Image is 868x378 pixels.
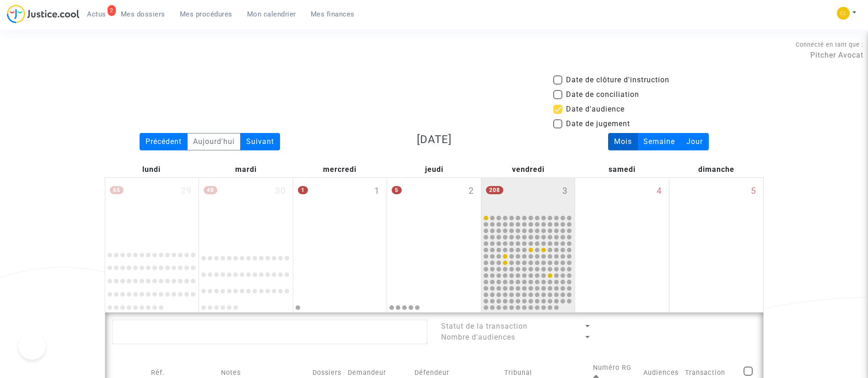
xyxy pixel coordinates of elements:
[303,7,362,21] a: Mes finances
[469,185,474,198] span: 2
[669,178,763,312] div: dimanche octobre 5
[240,133,280,150] div: Suivant
[173,7,240,21] a: Mes procédures
[181,185,192,198] span: 29
[796,41,863,48] span: Connecté en tant que :
[575,162,669,177] div: samedi
[110,186,124,194] span: 65
[837,7,850,20] img: 6fca9af68d76bfc0a5525c74dfee314f
[441,333,515,341] span: Nombre d'audiences
[87,10,106,18] span: Actus
[275,185,286,198] span: 30
[481,162,575,177] div: vendredi
[298,186,308,194] span: 1
[240,7,303,21] a: Mon calendrier
[669,162,764,177] div: dimanche
[108,5,116,16] div: 2
[80,7,113,21] a: 2Actus
[575,178,669,312] div: samedi octobre 4
[657,185,662,198] span: 4
[566,75,669,85] span: Date de clôture d'instruction
[387,178,481,244] div: jeudi octobre 2, 5 events, click to expand
[392,186,402,194] span: 5
[121,10,165,18] span: Mes dossiers
[247,10,296,18] span: Mon calendrier
[180,10,232,18] span: Mes procédures
[562,185,568,198] span: 3
[105,178,199,244] div: lundi septembre 29, 65 events, click to expand
[140,133,188,150] div: Précédent
[481,178,575,213] div: vendredi octobre 3, 208 events, click to expand
[608,133,638,150] div: Mois
[311,10,355,18] span: Mes finances
[199,178,293,244] div: mardi septembre 30, 48 events, click to expand
[293,178,387,244] div: mercredi octobre 1, One event, click to expand
[680,133,709,150] div: Jour
[329,133,539,146] h3: [DATE]
[566,118,630,129] span: Date de jugement
[204,186,217,194] span: 48
[751,185,756,198] span: 5
[187,133,241,150] div: Aujourd'hui
[637,133,681,150] div: Semaine
[7,5,80,23] img: jc-logo.svg
[293,162,387,177] div: mercredi
[18,332,46,360] iframe: Help Scout Beacon - Open
[441,322,528,330] span: Statut de la transaction
[387,162,481,177] div: jeudi
[105,162,199,177] div: lundi
[566,104,625,115] span: Date d'audience
[199,162,293,177] div: mardi
[566,89,639,100] span: Date de conciliation
[486,186,503,194] span: 208
[374,185,380,198] span: 1
[113,7,173,21] a: Mes dossiers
